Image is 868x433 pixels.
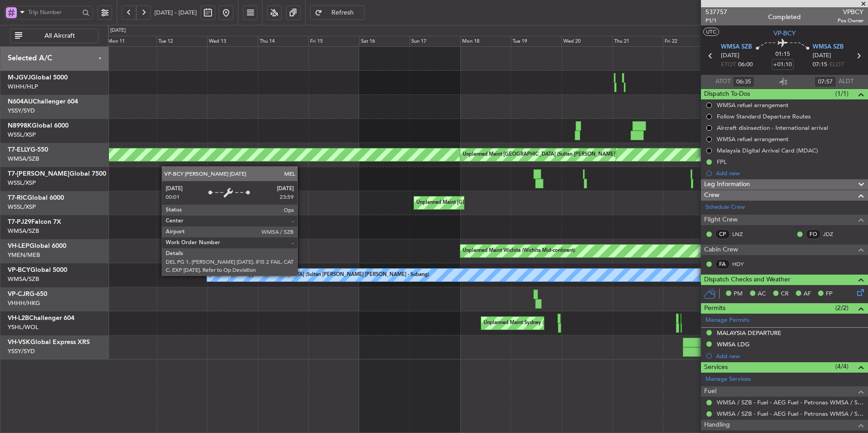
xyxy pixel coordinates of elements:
[463,244,575,258] div: Unplanned Maint Wichita (Wichita Mid-continent)
[716,169,863,177] div: Add new
[8,227,39,235] a: WMSA/SZB
[8,195,27,201] span: T7-RIC
[28,5,79,19] input: Trip Number
[10,29,99,43] button: All Aircraft
[8,123,69,129] a: N8998KGlobal 6000
[324,10,361,16] span: Refresh
[8,339,90,345] a: VH-VSKGlobal Express XRS
[835,362,848,371] span: (4/4)
[8,347,35,355] a: YSSY/SYD
[8,107,35,115] a: YSSY/SYD
[409,36,460,47] div: Sun 17
[814,76,836,87] input: --:--
[721,43,752,52] span: WMSA SZB
[8,275,39,283] a: WMSA/SZB
[8,315,29,321] span: VH-L2B
[483,316,595,330] div: Unplanned Maint Sydney ([PERSON_NAME] Intl)
[157,36,207,47] div: Tue 12
[8,147,30,153] span: T7-ELLY
[705,7,727,17] span: 537757
[838,77,853,86] span: ALDT
[308,36,359,47] div: Fri 15
[704,386,716,397] span: Fuel
[704,420,730,430] span: Handling
[8,219,61,225] a: T7-PJ29Falcon 7X
[258,36,309,47] div: Thu 14
[705,375,751,384] a: Manage Services
[8,219,31,225] span: T7-PJ29
[838,7,863,17] span: VPBCY
[734,290,743,299] span: PM
[705,203,745,212] a: Schedule Crew
[8,83,38,91] a: WIHH/HLP
[511,36,562,47] div: Tue 19
[704,215,738,225] span: Flight Crew
[717,147,818,154] div: Malaysia Digital Arrival Card (MDAC)
[721,60,736,69] span: ETOT
[8,299,40,307] a: VHHH/HKG
[8,339,30,345] span: VH-VSK
[732,260,753,268] a: HDY
[8,123,32,129] span: N8998K
[721,51,740,60] span: [DATE]
[8,179,36,187] a: WSSL/XSP
[359,36,410,47] div: Sat 16
[704,89,750,99] span: Dispatch To-Dos
[8,98,33,105] span: N604AU
[8,315,74,321] a: VH-L2BChallenger 604
[838,17,863,25] span: Pos Owner
[209,268,429,282] div: [PERSON_NAME] [GEOGRAPHIC_DATA] (Sultan [PERSON_NAME] [PERSON_NAME] - Subang)
[8,74,31,81] span: M-JGVJ
[835,89,848,98] span: (1/1)
[716,352,863,360] div: Add new
[758,290,766,299] span: AC
[717,113,811,120] div: Follow Standard Departure Routes
[8,243,30,249] span: VH-LEP
[732,230,753,238] a: LNZ
[717,329,781,337] div: MALAYSIA DEPARTURE
[717,410,863,418] a: WMSA / SZB - Fuel - AEG Fuel - Petronas WMSA / SZB (EJ Asia Only)
[8,155,39,163] a: WMSA/SZB
[775,50,790,59] span: 01:15
[8,251,40,259] a: YMEN/MEB
[154,9,197,17] span: [DATE] - [DATE]
[717,158,727,166] div: FPL
[8,323,39,331] a: YSHL/WOL
[663,36,714,47] div: Fri 22
[768,12,801,22] div: Completed
[774,29,796,38] span: VP-BCY
[460,36,511,47] div: Mon 18
[8,243,66,249] a: VH-LEPGlobal 6000
[704,362,728,373] span: Services
[612,36,663,47] div: Thu 21
[738,60,753,69] span: 06:00
[715,229,730,239] div: CP
[704,179,750,190] span: Leg Information
[8,74,68,81] a: M-JGVJGlobal 5000
[813,60,827,69] span: 07:15
[717,399,863,406] a: WMSA / SZB - Fuel - AEG Fuel - Petronas WMSA / SZB (EJ Asia Only)
[207,36,258,47] div: Wed 13
[106,36,157,47] div: Mon 11
[24,33,95,39] span: All Aircraft
[463,148,681,162] div: Unplanned Maint [GEOGRAPHIC_DATA] (Sultan [PERSON_NAME] [PERSON_NAME] - Subang)
[813,51,831,60] span: [DATE]
[8,267,67,273] a: VP-BCYGlobal 5000
[826,290,833,299] span: FP
[717,101,789,109] div: WMSA refuel arrangement
[8,267,30,273] span: VP-BCY
[806,229,821,239] div: FO
[8,203,36,211] a: WSSL/XSP
[704,245,738,255] span: Cabin Crew
[717,340,750,348] div: WMSA LDG
[8,147,48,153] a: T7-ELLYG-550
[813,43,843,52] span: WMSA SZB
[705,316,750,325] a: Manage Permits
[704,190,720,201] span: Crew
[705,17,727,25] span: P1/1
[416,196,529,210] div: Unplanned Maint [GEOGRAPHIC_DATA] (Seletar)
[717,135,789,143] div: WMSA refuel arrangement
[8,98,78,105] a: N604AUChallenger 604
[804,290,811,299] span: AF
[8,291,47,297] a: VP-CJRG-650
